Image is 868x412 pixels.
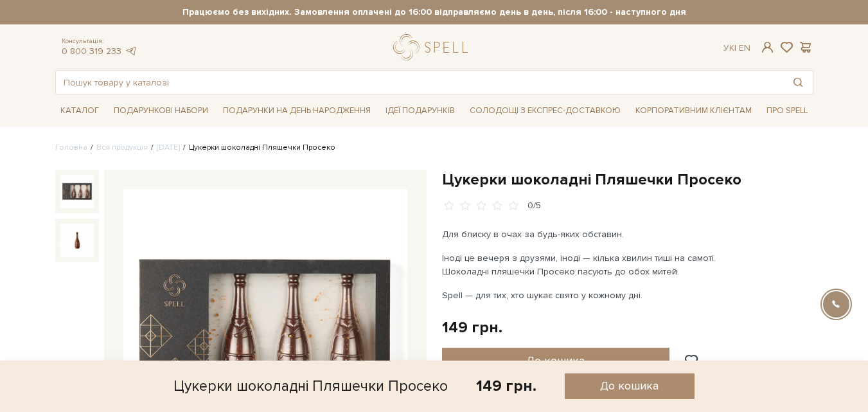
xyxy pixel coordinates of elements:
[157,143,180,152] a: [DATE]
[393,34,474,60] a: logo
[218,101,376,121] a: Подарунки на День народження
[442,228,743,241] p: Для блиску в очах за будь-яких обставин.
[465,100,626,121] a: Солодощі з експрес-доставкою
[109,101,213,121] a: Подарункові набори
[55,6,813,18] strong: Працюємо без вихідних. Замовлення оплачені до 16:00 відправляємо день в день, після 16:00 - насту...
[442,318,502,337] div: 149 грн.
[526,354,585,368] span: До кошика
[476,376,536,396] div: 149 грн.
[442,289,743,302] p: Spell — для тих, хто шукає свято у кожному дні.
[442,251,743,278] p: Іноді це вечеря з друзями, іноді — кілька хвилин тиші на самоті. Шоколадні пляшечки Просеко пасую...
[173,373,448,399] div: Цукерки шоколадні Пляшечки Просеко
[734,42,736,53] span: |
[761,101,813,121] a: Про Spell
[527,200,541,212] div: 0/5
[565,373,695,399] button: До кошика
[56,71,783,94] input: Пошук товару у каталозі
[55,101,104,121] a: Каталог
[125,46,137,57] a: telegram
[739,42,750,53] a: En
[55,143,87,152] a: Головна
[783,71,813,94] button: Пошук товару у каталозі
[62,46,121,57] a: 0 800 319 233
[723,42,750,54] div: Ук
[60,175,94,208] img: Цукерки шоколадні Пляшечки Просеко
[380,101,460,121] a: Ідеї подарунків
[62,37,137,46] span: Консультація:
[442,348,670,373] button: До кошика
[630,101,757,121] a: Корпоративним клієнтам
[60,224,94,257] img: Цукерки шоколадні Пляшечки Просеко
[600,379,659,393] span: До кошика
[96,143,148,152] a: Вся продукція
[180,142,335,154] li: Цукерки шоколадні Пляшечки Просеко
[442,170,813,190] h1: Цукерки шоколадні Пляшечки Просеко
